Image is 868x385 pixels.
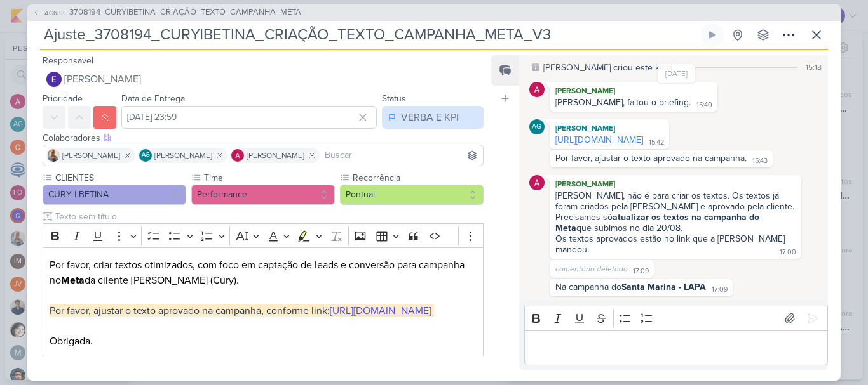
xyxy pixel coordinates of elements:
div: Aline Gimenez Graciano [529,119,545,134]
a: [URL][DOMAIN_NAME] [555,134,643,145]
label: Responsável [43,55,93,66]
span: comentário deletado [555,264,628,273]
span: [PERSON_NAME] [64,72,141,87]
div: 17:00 [780,247,796,258]
strong: atualizar os textos na campanha do Meta [555,212,762,233]
div: Editor toolbar [43,223,484,248]
div: [PERSON_NAME], faltou o briefing. [555,97,691,108]
div: 17:09 [712,285,728,295]
a: [URL][DOMAIN_NAME] [330,304,431,317]
p: AG [142,152,150,159]
span: [PERSON_NAME] [62,150,120,161]
div: [PERSON_NAME] [552,178,799,190]
div: Editor toolbar [524,306,828,330]
input: Select a date [121,106,377,129]
div: Editor editing area: main [524,330,828,365]
div: Na campanha do [555,282,706,292]
input: Texto sem título [53,210,484,223]
div: [PERSON_NAME], não é para criar os textos. Os textos já foram criados pela [PERSON_NAME] e aprova... [555,190,796,212]
div: VERBA E KPI [401,110,459,125]
div: Colaboradores [43,131,484,145]
label: Status [382,93,406,104]
button: CURY | BETINA [43,185,186,205]
label: Data de Entrega [121,93,185,104]
div: Por favor, ajustar o texto aprovado na campanha. [555,153,747,164]
button: VERBA E KPI [382,106,484,129]
div: Editor editing area: main [43,247,484,358]
button: [PERSON_NAME] [43,68,484,91]
button: Pontual [340,185,484,205]
span: [PERSON_NAME] [247,150,304,161]
img: Eduardo Quaresma [46,72,62,87]
div: 15:43 [752,156,768,166]
div: Ligar relógio [707,30,717,40]
div: 15:42 [649,138,664,148]
div: [PERSON_NAME] [552,122,667,134]
div: 15:40 [696,100,712,110]
div: [PERSON_NAME] criou este kard [543,61,672,74]
strong: Meta [61,274,85,287]
strong: Santa Marina - LAPA [621,282,706,292]
input: Buscar [322,148,480,163]
div: Os textos aprovados estão no link que a [PERSON_NAME] mandou. [555,233,787,255]
div: Precisamos só que subimos no dia 20/08. [555,212,796,233]
img: Alessandra Gomes [529,82,545,97]
div: Aline Gimenez Graciano [139,149,152,162]
div: [PERSON_NAME] [552,84,715,97]
p: AG [532,124,541,131]
label: Recorrência [351,171,484,185]
img: Alessandra Gomes [529,175,545,190]
div: 17:09 [633,266,649,277]
img: Iara Santos [47,149,60,162]
span: [PERSON_NAME] [154,150,212,161]
label: Time [203,171,335,185]
div: 15:18 [806,62,822,73]
span: Por favor, ajustar o texto aprovado na campanha, conforme link: [50,304,330,317]
p: Por favor, criar textos otimizados, com foco em captação de leads e conversão para campanha no da... [50,258,477,349]
input: Kard Sem Título [40,23,698,46]
button: Performance [191,185,335,205]
img: Alessandra Gomes [231,149,244,162]
label: CLIENTES [54,171,186,185]
label: Prioridade [43,93,83,104]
